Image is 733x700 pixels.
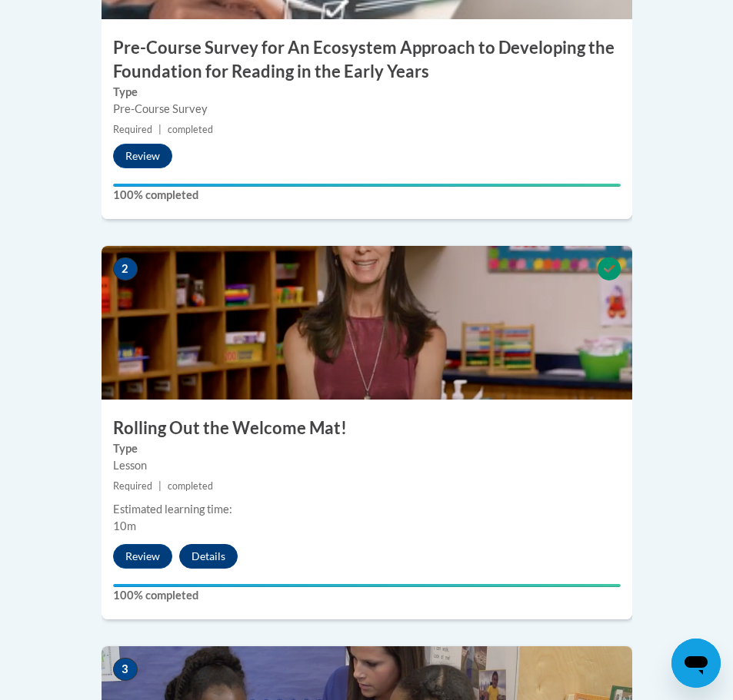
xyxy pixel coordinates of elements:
[113,101,621,118] div: Pre-Course Survey
[168,124,213,135] span: completed
[179,544,238,569] button: Details
[113,584,621,587] div: Your progress
[102,416,632,440] h3: Rolling Out the Welcome Mat!
[113,501,621,518] div: Estimated learning time:
[113,457,621,474] div: Lesson
[168,480,213,492] span: completed
[671,639,721,688] iframe: Button to launch messaging window
[102,36,632,84] h3: Pre-Course Survey for An Ecosystem Approach to Developing the Foundation for Reading in the Early...
[113,144,172,168] button: Review
[113,124,152,135] span: Required
[113,587,621,604] label: 100% completed
[113,480,152,492] span: Required
[113,84,621,101] label: Type
[113,440,621,457] label: Type
[113,257,138,280] span: 2
[113,187,621,204] label: 100% completed
[158,480,162,492] span: |
[113,184,621,187] div: Your progress
[113,544,172,569] button: Review
[113,658,138,681] span: 3
[102,246,632,400] img: Course Image
[113,519,136,532] span: 10m
[158,124,162,135] span: |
